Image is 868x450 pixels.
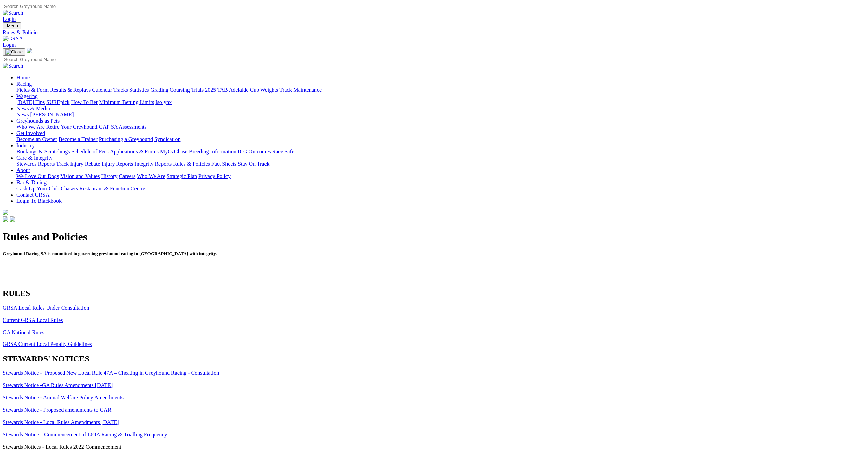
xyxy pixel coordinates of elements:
[3,210,8,215] img: logo-grsa-white.png
[16,124,45,130] a: Who We Are
[16,186,865,192] div: Bar & Dining
[119,173,135,179] a: Careers
[16,124,865,130] div: Greyhounds as Pets
[211,161,236,167] a: Fact Sheets
[3,289,865,298] h2: RULES
[5,49,23,55] img: Close
[3,341,92,347] a: GRSA Current Local Penalty Guidelines
[16,130,45,136] a: Get Involved
[3,16,16,22] a: Login
[101,161,133,167] a: Injury Reports
[16,173,59,179] a: We Love Our Dogs
[189,149,236,154] a: Breeding Information
[16,173,865,179] div: About
[10,216,15,222] img: twitter.svg
[99,136,153,142] a: Purchasing a Greyhound
[3,10,23,16] img: Search
[134,161,172,167] a: Integrity Reports
[46,124,98,130] a: Retire Your Greyhound
[101,173,117,179] a: History
[16,192,49,198] a: Contact GRSA
[16,167,30,173] a: About
[16,118,60,124] a: Greyhounds as Pets
[16,155,53,161] a: Care & Integrity
[92,87,112,93] a: Calendar
[16,112,865,118] div: News & Media
[71,149,108,154] a: Schedule of Fees
[238,149,271,154] a: ICG Outcomes
[16,105,50,111] a: News & Media
[50,87,91,93] a: Results & Replays
[16,112,29,117] a: News
[27,48,32,53] img: logo-grsa-white.png
[16,142,35,148] a: Industry
[110,149,159,154] a: Applications & Forms
[16,99,45,105] a: [DATE] Tips
[198,173,231,179] a: Privacy Policy
[3,42,16,48] a: Login
[3,216,8,222] img: facebook.svg
[260,87,278,93] a: Weights
[137,173,165,179] a: Who We Are
[7,23,18,28] span: Menu
[30,112,74,117] a: [PERSON_NAME]
[3,251,865,257] h5: Greyhound Racing SA is committed to governing greyhound racing in [GEOGRAPHIC_DATA] with integrity.
[99,99,154,105] a: Minimum Betting Limits
[170,87,190,93] a: Coursing
[46,99,69,105] a: SUREpick
[160,149,187,154] a: MyOzChase
[280,87,322,93] a: Track Maintenance
[16,75,30,80] a: Home
[3,317,63,323] a: Current GRSA Local Rules
[16,149,865,155] div: Industry
[61,186,145,191] a: Chasers Restaurant & Function Centre
[3,22,21,29] button: Toggle navigation
[3,419,119,425] a: Stewards Notice - Local Rules Amendments [DATE]
[154,136,180,142] a: Syndication
[16,179,47,185] a: Bar & Dining
[59,136,98,142] a: Become a Trainer
[151,87,168,93] a: Grading
[56,161,100,167] a: Track Injury Rebate
[3,36,23,42] img: GRSA
[3,354,865,363] h2: STEWARDS' NOTICES
[3,63,23,69] img: Search
[71,99,98,105] a: How To Bet
[272,149,294,154] a: Race Safe
[3,329,44,335] a: GA National Rules
[3,56,63,63] input: Search
[16,161,55,167] a: Stewards Reports
[3,305,89,311] a: GRSA Local Rules Under Consultation
[16,198,62,204] a: Login To Blackbook
[3,3,63,10] input: Search
[238,161,269,167] a: Stay On Track
[205,87,259,93] a: 2025 TAB Adelaide Cup
[191,87,204,93] a: Trials
[3,432,167,437] a: Stewards Notice – Commencement of L69A Racing & Trialling Frequency
[16,136,865,142] div: Get Involved
[3,230,865,243] h1: Rules and Policies
[16,87,865,93] div: Racing
[16,93,38,99] a: Wagering
[16,186,59,191] a: Cash Up Your Club
[16,161,865,167] div: Care & Integrity
[3,29,865,36] a: Rules & Policies
[16,149,70,154] a: Bookings & Scratchings
[16,99,865,105] div: Wagering
[129,87,149,93] a: Statistics
[173,161,210,167] a: Rules & Policies
[113,87,128,93] a: Tracks
[3,395,124,400] a: Stewards Notice - Animal Welfare Policy Amendments
[60,173,100,179] a: Vision and Values
[167,173,197,179] a: Strategic Plan
[155,99,172,105] a: Isolynx
[3,407,111,413] a: Stewards Notice - Proposed amendments to GAR
[99,124,147,130] a: GAP SA Assessments
[16,81,32,87] a: Racing
[3,48,25,56] button: Toggle navigation
[16,87,49,93] a: Fields & Form
[3,382,113,388] a: Stewards Notice -GA Rules Amendments [DATE]
[16,136,57,142] a: Become an Owner
[3,370,219,376] a: Stewards Notice - Proposed New Local Rule 47A – Cheating in Greyhound Racing - Consultation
